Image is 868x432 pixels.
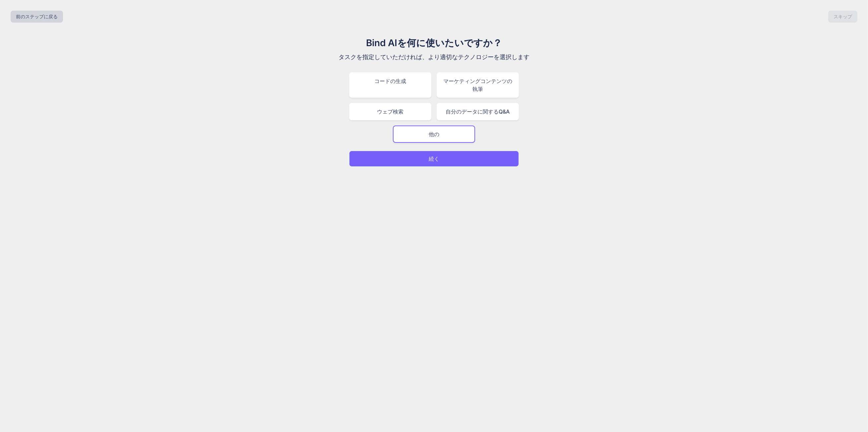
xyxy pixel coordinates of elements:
button: スキップ [828,11,857,23]
font: タスクを指定していただければ、より適切なテクノロジーを選択します [339,53,529,60]
font: マーケティングコンテンツの執筆 [443,78,512,92]
font: Bind AIを何に使いたいですか？ [366,37,502,48]
font: スキップ [834,14,852,19]
font: コードの生成 [374,78,406,84]
font: ウェブ検索 [377,108,403,115]
button: 前のステップに戻る [11,11,63,23]
font: 前のステップに戻る [16,14,58,19]
font: 他の [429,131,439,137]
font: 自分のデータに関するQ&A [446,108,510,115]
button: 続く [349,151,519,167]
font: 続く [429,155,439,162]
